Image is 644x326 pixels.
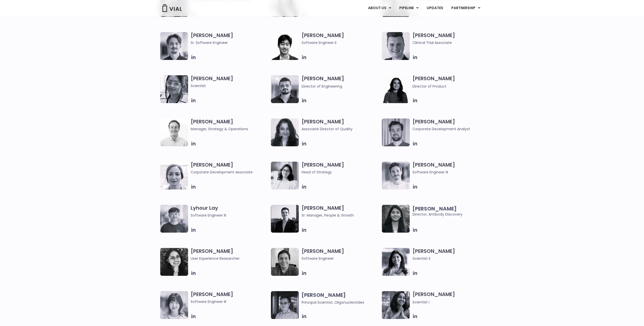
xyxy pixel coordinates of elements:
[412,206,490,217] span: Director, Antibody Discovery
[395,4,422,12] a: PIPELINEMenu Toggle
[301,248,379,261] h3: [PERSON_NAME]
[382,75,410,103] img: Smiling woman named Ira
[412,32,490,45] h3: [PERSON_NAME]
[382,32,410,60] img: Headshot of smiling man named Collin
[412,118,490,132] h3: [PERSON_NAME]
[191,118,269,132] h3: [PERSON_NAME]
[191,83,269,89] span: Scientist
[271,205,299,233] img: Smiling man named Owen
[160,118,188,146] img: Kyle Mayfield
[412,84,446,89] span: Director of Product
[191,205,269,218] h3: Lyhour Lay
[160,291,188,319] img: Tina
[412,40,490,45] span: Clinical Trial Associate
[412,169,490,175] span: Software Engineer III
[301,300,364,305] span: Principal Scientist, Oligonucleotides
[191,75,269,89] h3: [PERSON_NAME]
[301,205,379,218] h3: [PERSON_NAME]
[412,248,490,261] h3: [PERSON_NAME]
[301,84,342,89] span: Director of Engineering
[301,213,379,218] span: Sr. Manager, People & Growth
[422,4,447,12] a: UPDATES
[301,40,379,45] span: Software Engineer II
[160,161,188,189] img: Headshot of smiling woman named Beatrice
[162,4,182,12] img: Vial Logo
[191,213,269,218] span: Software Engineer III
[191,291,269,304] h3: [PERSON_NAME]
[412,291,490,305] h3: [PERSON_NAME]
[301,256,379,261] span: Software Engineer
[160,248,188,276] img: Mehtab Bhinder
[301,169,379,175] span: Head of Strategy
[412,161,490,175] h3: [PERSON_NAME]
[382,248,410,276] img: Image of woman named Ritu smiling
[191,299,269,304] span: Software Engineer III
[160,205,188,233] img: Ly
[160,32,188,60] img: Fran
[191,32,269,45] h3: [PERSON_NAME]
[271,32,299,60] img: Jason Zhang
[191,161,269,175] h3: [PERSON_NAME]
[364,4,395,12] a: ABOUT USMenu Toggle
[412,75,490,89] h3: [PERSON_NAME]
[301,126,379,132] span: Associate Director of Quality
[301,291,345,299] b: [PERSON_NAME]
[447,4,484,12] a: PARTNERSHIPMenu Toggle
[382,161,410,189] img: Headshot of smiling man named Fran
[382,205,410,233] img: Headshot of smiling woman named Swati
[382,291,410,319] img: Headshot of smiling woman named Sneha
[412,205,456,212] b: [PERSON_NAME]
[271,291,299,319] img: Headshot of smiling of smiling man named Wei-Sheng
[382,118,410,146] img: Image of smiling man named Thomas
[191,169,269,175] span: Corporate Development Associate
[301,118,379,132] h3: [PERSON_NAME]
[191,248,269,261] h3: [PERSON_NAME]
[301,75,379,89] h3: [PERSON_NAME]
[412,256,490,261] span: Scientist II
[191,40,269,45] span: Sr. Software Engineer
[271,118,299,146] img: Headshot of smiling woman named Bhavika
[412,300,429,305] span: Scientist I
[412,126,490,132] span: Corporate Development Analyst
[301,32,379,45] h3: [PERSON_NAME]
[271,248,299,276] img: A black and white photo of a man smiling, holding a vial.
[271,75,299,103] img: Igor
[191,256,269,261] span: User Experience Researcher
[160,75,188,103] img: Headshot of smiling woman named Anjali
[271,161,299,189] img: Image of smiling woman named Pree
[191,126,269,132] span: Manager, Strategy & Operations
[301,161,379,175] h3: [PERSON_NAME]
